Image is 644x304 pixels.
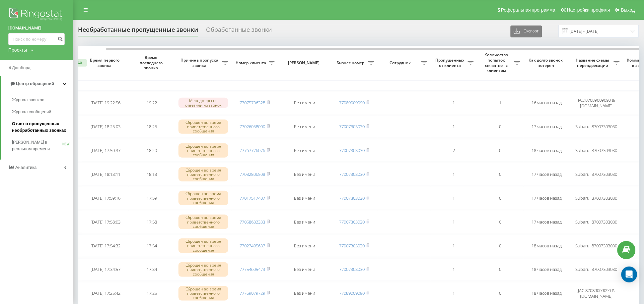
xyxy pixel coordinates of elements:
[278,234,331,257] td: Без имени
[570,211,623,233] td: Subaru: 87007303030
[480,52,514,73] span: Количество попыток связаться с клиентом
[8,7,65,23] img: Ringostat logo
[8,33,65,45] input: Поиск по номеру
[240,266,265,272] a: 77754605473
[8,25,65,31] a: [DOMAIN_NAME]
[82,211,129,233] td: [DATE] 17:58:03
[1,76,73,92] a: Центр обращений
[179,286,228,301] div: Сброшен во время приветственного сообщения
[12,136,73,155] a: [PERSON_NAME] в реальном времениNEW
[179,120,228,134] div: Сброшен во время приветственного сообщения
[431,211,477,233] td: 1
[431,258,477,281] td: 1
[12,109,51,115] span: Журнал сообщений
[206,26,272,36] div: Обработанные звонки
[524,211,570,233] td: 17 часов назад
[129,258,175,281] td: 17:34
[477,211,524,233] td: 0
[570,234,623,257] td: Subaru: 87007303030
[431,187,477,209] td: 1
[240,100,265,106] a: 77075736328
[570,139,623,162] td: Subaru: 87007303030
[339,147,365,153] a: 77007303030
[511,25,542,37] button: Экспорт
[431,234,477,257] td: 1
[179,58,222,68] span: Причина пропуска звонка
[381,60,421,66] span: Сотрудник
[278,92,331,114] td: Без имени
[235,60,269,66] span: Номер клиента
[12,139,62,152] span: [PERSON_NAME] в реальном времени
[129,234,175,257] td: 17:54
[524,139,570,162] td: 18 часов назад
[334,60,368,66] span: Бизнес номер
[179,215,228,229] div: Сброшен во время приветственного сообщения
[88,58,123,68] span: Время первого звонка
[12,121,70,134] span: Отчет о пропущенных необработанных звонках
[573,58,614,68] span: Название схемы переадресации
[501,7,555,13] span: Реферальная программа
[431,163,477,185] td: 1
[179,98,228,108] div: Менеджеры не ответили на звонок
[477,139,524,162] td: 0
[477,187,524,209] td: 0
[431,116,477,138] td: 1
[129,92,175,114] td: 19:22
[129,163,175,185] td: 18:13
[339,195,365,201] a: 77007303030
[570,92,623,114] td: JAC:87089009090 & [DOMAIN_NAME]
[278,116,331,138] td: Без имени
[179,238,228,253] div: Сброшен во время приветственного сообщения
[339,243,365,249] a: 77007303030
[477,234,524,257] td: 0
[240,219,265,225] a: 77058632333
[570,163,623,185] td: Subaru: 87007303030
[434,58,468,68] span: Пропущенных от клиента
[278,258,331,281] td: Без имени
[570,187,623,209] td: Subaru: 87007303030
[82,139,129,162] td: [DATE] 17:50:37
[278,163,331,185] td: Без имени
[477,163,524,185] td: 0
[12,106,73,118] a: Журнал сообщений
[431,92,477,114] td: 1
[339,266,365,272] a: 77007303030
[278,211,331,233] td: Без имени
[524,163,570,185] td: 17 часов назад
[278,187,331,209] td: Без имени
[129,139,175,162] td: 18:20
[12,94,73,106] a: Журнал звонков
[477,258,524,281] td: 0
[524,116,570,138] td: 17 часов назад
[179,191,228,205] div: Сброшен во время приветственного сообщения
[431,139,477,162] td: 2
[570,116,623,138] td: Subaru: 87007303030
[179,167,228,182] div: Сброшен во время приветственного сообщения
[339,290,365,296] a: 77089009090
[78,26,198,36] div: Необработанные пропущенные звонки
[82,116,129,138] td: [DATE] 18:25:03
[179,143,228,158] div: Сброшен во время приветственного сообщения
[567,7,610,13] span: Настройки профиля
[524,92,570,114] td: 16 часов назад
[339,219,365,225] a: 77007303030
[240,195,265,201] a: 77017517407
[524,234,570,257] td: 18 часов назад
[240,243,265,249] a: 77027495637
[278,139,331,162] td: Без имени
[134,55,170,71] span: Время последнего звонка
[240,147,265,153] a: 77767776076
[339,171,365,177] a: 77007303030
[240,124,265,129] a: 77026058000
[15,165,36,170] span: Аналитика
[82,163,129,185] td: [DATE] 18:13:11
[82,258,129,281] td: [DATE] 17:34:57
[8,47,27,53] div: Проекты
[16,81,54,86] span: Центр обращений
[524,187,570,209] td: 17 часов назад
[339,124,365,129] a: 77007303030
[129,211,175,233] td: 17:58
[524,258,570,281] td: 18 часов назад
[129,187,175,209] td: 17:59
[12,118,73,136] a: Отчет о пропущенных необработанных звонках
